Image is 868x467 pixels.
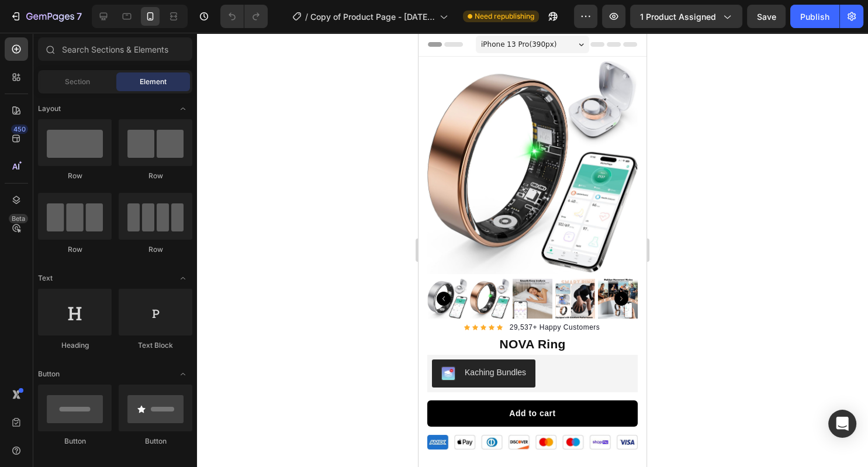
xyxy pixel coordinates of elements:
[174,269,192,288] span: Toggle open
[119,171,192,181] div: Row
[65,77,90,87] span: Section
[38,37,192,61] input: Search Sections & Elements
[119,340,192,351] div: Text Block
[119,436,192,447] div: Button
[174,365,192,383] span: Toggle open
[9,214,28,223] div: Beta
[419,33,646,467] iframe: Design area
[310,11,435,23] span: Copy of Product Page - [DATE] 17:15:04
[475,11,534,22] span: Need republishing
[5,5,87,28] button: 7
[38,369,60,379] span: Button
[11,124,28,134] div: 450
[630,5,742,28] button: 1 product assigned
[305,11,308,23] span: /
[174,99,192,118] span: Toggle open
[828,410,856,438] div: Open Intercom Messenger
[220,5,268,28] div: Undo/Redo
[38,171,112,181] div: Row
[790,5,839,28] button: Publish
[38,340,112,351] div: Heading
[77,9,82,23] p: 7
[747,5,786,28] button: Save
[38,244,112,255] div: Row
[38,273,53,283] span: Text
[38,103,61,114] span: Layout
[800,11,829,23] div: Publish
[140,77,167,87] span: Element
[640,11,716,23] span: 1 product assigned
[38,436,112,447] div: Button
[757,12,776,22] span: Save
[119,244,192,255] div: Row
